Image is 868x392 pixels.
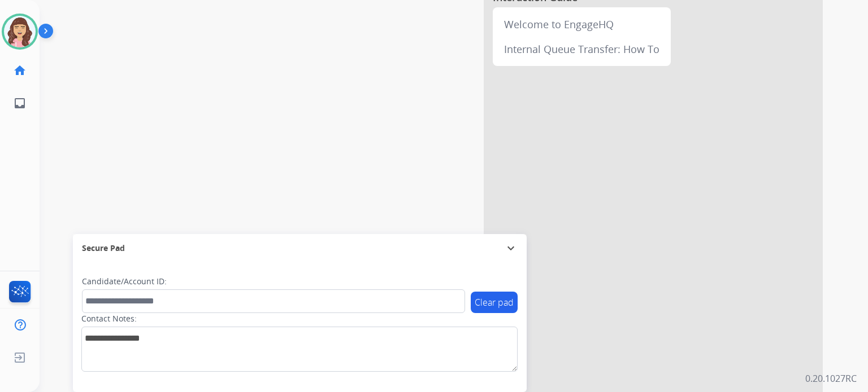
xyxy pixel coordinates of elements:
[497,37,666,61] div: Internal Queue Transfer: How To
[471,292,518,313] button: Clear pad
[13,96,27,110] mat-icon: inbox
[82,243,125,254] span: Secure Pad
[82,276,167,287] label: Candidate/Account ID:
[805,372,857,385] p: 0.20.1027RC
[13,64,27,77] mat-icon: home
[497,12,666,37] div: Welcome to EngageHQ
[81,313,137,324] label: Contact Notes:
[4,16,36,47] img: avatar
[504,241,518,255] mat-icon: expand_more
